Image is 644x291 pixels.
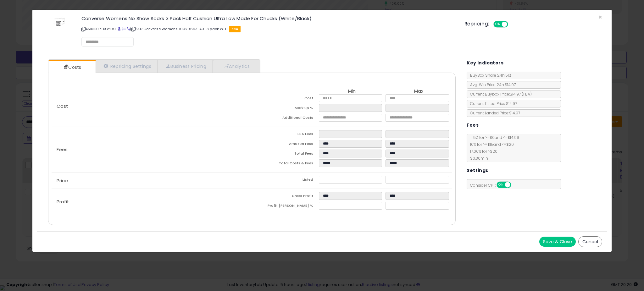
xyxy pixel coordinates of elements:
[48,61,95,74] a: Costs
[81,24,455,34] p: ASIN: B07TXGYDKF | SKU: Converse Womens 10020663-A01 3 pack WHT
[467,121,479,129] h5: Fees
[127,26,130,31] a: Your listing only
[319,89,386,94] th: Min
[118,26,121,31] a: BuyBox page
[252,159,319,169] td: Total Costs & Fees
[81,16,455,21] h3: Converse Womens No Show Socks 3 Pack Half Cushion Ultra Low Made For Chucks (White/Black)
[252,140,319,150] td: Amazon Fees
[252,192,319,202] td: Gross Profit
[52,147,252,152] p: Fees
[252,94,319,104] td: Cost
[539,237,576,247] button: Save & Close
[252,202,319,211] td: Profit [PERSON_NAME] %
[252,150,319,159] td: Total Fees
[158,60,213,73] a: Business Pricing
[467,110,520,116] span: Current Landed Price: $14.97
[467,167,488,174] h5: Settings
[52,178,252,183] p: Price
[464,21,490,26] h5: Repricing:
[467,156,488,161] span: $0.30 min
[213,60,259,73] a: Analytics
[467,82,516,87] span: Avg. Win Price 24h: $14.97
[507,22,517,27] span: OFF
[510,91,532,97] span: $14.97
[52,104,252,109] p: Cost
[52,199,252,204] p: Profit
[467,59,503,67] h5: Key Indicators
[252,130,319,140] td: FBA Fees
[467,183,519,188] span: Consider CPT:
[467,142,514,147] span: 10 % for >= $15 and <= $20
[96,60,158,73] a: Repricing Settings
[497,182,505,188] span: ON
[50,16,69,28] img: 21Q1-Qd19AL._SL60_.jpg
[252,176,319,185] td: Listed
[252,114,319,124] td: Additional Costs
[494,22,502,27] span: ON
[598,13,602,22] span: ×
[252,104,319,114] td: Mark up %
[467,149,497,154] span: 17.00 % for > $20
[510,182,520,188] span: OFF
[467,101,517,106] span: Current Listed Price: $14.97
[229,26,241,32] span: FBA
[467,91,532,97] span: Current Buybox Price:
[578,236,602,247] button: Cancel
[522,91,532,97] span: ( FBA )
[122,26,126,31] a: All offer listings
[386,89,452,94] th: Max
[467,73,511,78] span: BuyBox Share 24h: 51%
[470,135,519,140] span: 5 % for >= $0 and <= $14.99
